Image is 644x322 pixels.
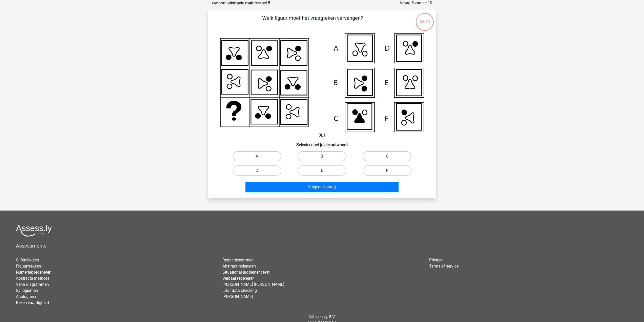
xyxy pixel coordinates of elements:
[233,165,281,176] label: D
[216,33,428,138] div: 0L1
[429,264,459,269] a: Terms of service
[415,12,434,25] div: 06:10
[233,151,281,161] label: A
[16,270,51,275] a: Numeriek redeneren
[222,270,269,275] a: Situational judgement test
[222,276,255,281] a: Verbaal redeneren
[312,314,335,319] a: Assessly B.V.
[16,294,36,299] a: Analogieen
[222,282,284,287] a: [PERSON_NAME] [PERSON_NAME]
[16,276,49,281] a: Abstracte matrices
[222,294,253,299] a: [PERSON_NAME]
[429,258,442,262] a: Privacy
[16,282,49,287] a: Venn diagrammen
[298,151,346,161] label: B
[222,288,257,293] a: Error data checking
[363,151,411,161] label: C
[216,138,428,147] h6: Selecteer het juiste antwoord
[16,258,39,262] a: Cijferreeksen
[227,1,270,5] strong: abstracte matrices set 5
[363,165,411,176] label: F
[16,243,628,249] h5: Assessments
[222,258,254,262] a: Redactiesommen
[16,264,41,269] a: Figuurreeksen
[16,300,49,305] a: Reken vaardigheid
[16,288,38,293] a: Syllogismen
[245,182,399,192] button: Volgende vraag
[222,264,256,269] a: Abstract redeneren
[298,165,346,176] label: E
[216,14,409,29] p: Welk figuur moet het vraagteken vervangen?
[212,1,226,5] small: Categorie:
[16,225,52,237] img: Assessly logo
